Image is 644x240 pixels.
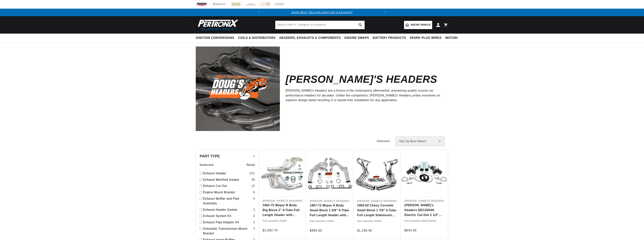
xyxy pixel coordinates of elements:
select: Sort by [395,137,445,146]
div: 251 [250,171,255,176]
a: Automatic Transmission Mount Bracket [203,226,252,236]
a: 1963-82 Chevy Corvette Small Block 1 7/8" 4-Tube Full Length Sidemount Header with Metallic Ceram... [357,203,397,217]
div: 3 [253,220,255,225]
span: Motorcycle [445,36,468,40]
div: 3 [253,214,255,218]
span: Battery Products [373,36,406,40]
p: [PERSON_NAME]'s Headers are a fixture in the motorsports aftermarket, pioneering quality muscle c... [285,88,443,103]
div: 39 [251,177,255,182]
span: 334 results [377,140,390,143]
a: Exhaust System Kit [203,214,252,218]
div: 4 [253,196,255,201]
span: Part Type [200,154,220,158]
a: Add my vehicle [404,21,432,29]
slideshow-component: Translation missing: en.sections.announcements.announcement_bar [186,9,458,16]
span: Headers, Exhausts & Components [279,36,341,40]
div: Announcement [262,10,382,14]
summary: Spark Plug Wires [408,34,443,42]
button: search button [356,21,365,29]
a: 1967-72 Mopar A Body Small Block 1 5/8" 4-Tube Full Length Header with Metallic Ceramic Coating [310,203,350,217]
span: Engine Swaps [344,36,369,40]
button: Translation missing: en.sections.announcements.previous_announcement [255,9,262,16]
button: Translation missing: en.sections.announcements.next_announcement [382,9,389,16]
img: Pertronix [196,18,239,31]
div: 3 [253,226,255,231]
div: 3 [253,207,255,212]
a: [PERSON_NAME]'s Headers DEC250AK Electric Cut-Out 2 1/2" Pair with Hook-Up Kit [404,203,444,217]
img: Doug's Headers [196,47,280,131]
div: 6 [253,190,255,195]
summary: Motorcycle [444,34,470,42]
a: Exhaust Cut-Out [203,184,250,188]
a: Exhaust Muffler and Pipe Assembly [203,196,252,206]
div: 15 [251,184,255,188]
a: SHOP BEST SELLING IGNITION & EXHAUST [291,11,353,14]
div: 1 of 2 [262,10,382,14]
a: Exhaust Header [203,171,248,176]
summary: Ignition Conversions [196,34,236,42]
span: Coils & Distributors [238,36,276,40]
h2: [PERSON_NAME]'s Headers [285,75,437,84]
a: Exhaust Header Gasket [203,207,252,212]
input: Search Part #, Category or Keyword [275,21,365,29]
span: Reset [247,163,255,167]
summary: Engine Swaps [343,34,371,42]
span: Sort by [399,140,409,143]
a: Engine Mount Bracket [203,190,252,195]
span: 0 selected [200,163,214,167]
span: Add my vehicle [411,23,430,27]
summary: Headers, Exhausts & Components [278,34,343,42]
summary: Battery Products [371,34,408,42]
a: Exhaust Pipe Adapter Kit [203,220,252,225]
a: 1962-72 Mopar B Body Big Block 2" 4-Tube Full Length Header with Metallic Ceramic Coating [263,203,302,217]
span: Ignition Conversions [196,36,234,40]
a: Exhaust Manifold Gasket [203,177,250,182]
span: Spark Plug Wires [410,36,442,40]
summary: Coils & Distributors [236,34,278,42]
